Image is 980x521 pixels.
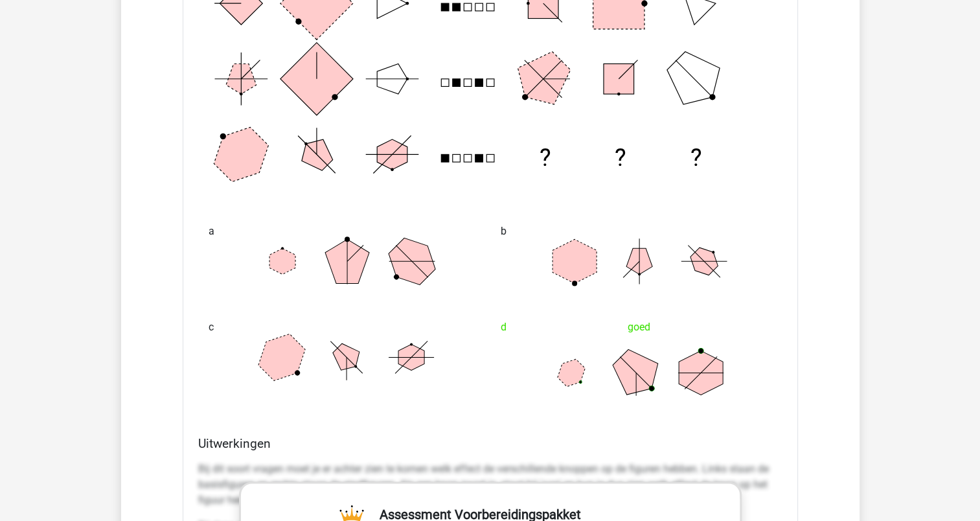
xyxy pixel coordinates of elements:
[501,314,507,340] span: d
[198,436,782,451] h4: Uitwerkingen
[615,143,626,172] text: ?
[539,143,551,172] text: ?
[501,218,507,244] span: b
[198,461,782,508] p: Bij dit soort vragen moet je er achter zien te komen welk effect de verschillende knoppen op de f...
[209,218,214,244] span: a
[690,143,701,172] text: ?
[501,314,772,340] div: goed
[209,314,214,340] span: c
